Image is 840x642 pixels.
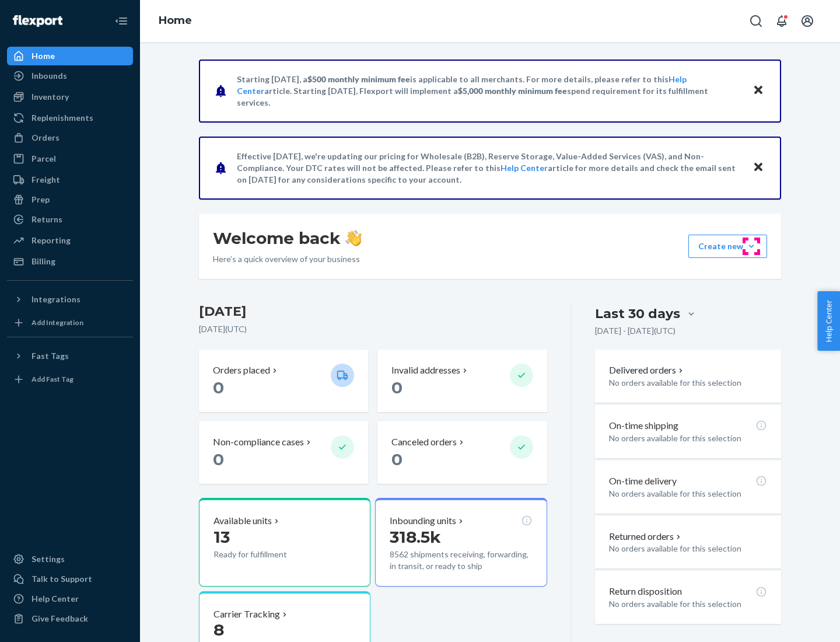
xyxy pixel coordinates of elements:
[32,553,65,565] div: Settings
[110,9,133,33] button: Close Navigation
[32,70,67,82] div: Inbounds
[595,305,680,323] div: Last 30 days
[32,256,55,267] div: Billing
[32,132,60,144] div: Orders
[377,421,547,484] button: Canceled orders 0
[32,374,73,384] div: Add Fast Tag
[501,163,548,173] a: Help Center
[7,290,133,309] button: Integrations
[7,149,133,168] a: Parcel
[609,364,685,377] button: Delivered orders
[32,235,71,246] div: Reporting
[7,170,133,189] a: Freight
[7,47,133,65] a: Home
[32,214,62,225] div: Returns
[7,109,133,127] a: Replenishments
[199,302,547,321] h3: [DATE]
[32,91,69,103] div: Inventory
[375,498,547,587] button: Inbounding units318.5k8562 shipments receiving, forwarding, in transit, or ready to ship
[345,230,362,246] img: hand-wave emoji
[7,210,133,229] a: Returns
[377,350,547,412] button: Invalid addresses 0
[7,313,133,332] a: Add Integration
[237,74,741,109] p: Starting [DATE], a is applicable to all merchants. For more details, please refer to this article...
[609,474,677,488] p: On-time delivery
[390,514,456,528] p: Inbounding units
[7,347,133,365] button: Fast Tags
[199,350,368,412] button: Orders placed 0
[237,151,741,186] p: Effective [DATE], we're updating our pricing for Wholesale (B2B), Reserve Storage, Value-Added Se...
[213,228,362,249] h1: Welcome back
[744,9,768,33] button: Open Search Box
[751,159,766,176] button: Close
[609,585,682,598] p: Return disposition
[7,128,133,147] a: Orders
[32,194,50,205] div: Prep
[32,50,55,62] div: Home
[32,294,80,305] div: Integrations
[609,377,767,389] p: No orders available for this selection
[7,190,133,209] a: Prep
[213,364,270,377] p: Orders placed
[609,543,767,554] p: No orders available for this selection
[213,514,272,528] p: Available units
[32,613,88,624] div: Give Feedback
[390,527,441,547] span: 318.5k
[609,432,767,444] p: No orders available for this selection
[32,153,56,165] div: Parcel
[391,378,402,397] span: 0
[213,620,224,640] span: 8
[609,488,767,500] p: No orders available for this selection
[751,82,766,99] button: Close
[199,323,547,335] p: [DATE] ( UTC )
[213,378,224,397] span: 0
[7,231,133,250] a: Reporting
[213,549,321,560] p: Ready for fulfillment
[7,88,133,106] a: Inventory
[7,252,133,271] a: Billing
[159,14,192,27] a: Home
[307,74,410,84] span: $500 monthly minimum fee
[32,350,69,362] div: Fast Tags
[391,449,402,469] span: 0
[199,421,368,484] button: Non-compliance cases 0
[390,549,532,572] p: 8562 shipments receiving, forwarding, in transit, or ready to ship
[213,253,362,265] p: Here’s a quick overview of your business
[7,370,133,389] a: Add Fast Tag
[149,4,201,38] ol: breadcrumbs
[391,364,460,377] p: Invalid addresses
[391,435,457,449] p: Canceled orders
[609,598,767,610] p: No orders available for this selection
[609,530,683,543] button: Returned orders
[817,291,840,351] button: Help Center
[213,608,280,621] p: Carrier Tracking
[199,498,370,587] button: Available units13Ready for fulfillment
[770,9,793,33] button: Open notifications
[688,235,767,258] button: Create new
[13,15,62,27] img: Flexport logo
[7,589,133,608] a: Help Center
[32,174,60,186] div: Freight
[796,9,819,33] button: Open account menu
[458,86,567,96] span: $5,000 monthly minimum fee
[595,325,675,337] p: [DATE] - [DATE] ( UTC )
[213,527,230,547] span: 13
[32,112,93,124] div: Replenishments
[7,609,133,628] button: Give Feedback
[7,67,133,85] a: Inbounds
[7,570,133,588] a: Talk to Support
[213,435,304,449] p: Non-compliance cases
[609,419,678,432] p: On-time shipping
[32,573,92,585] div: Talk to Support
[32,593,79,605] div: Help Center
[32,317,83,327] div: Add Integration
[213,449,224,469] span: 0
[7,550,133,568] a: Settings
